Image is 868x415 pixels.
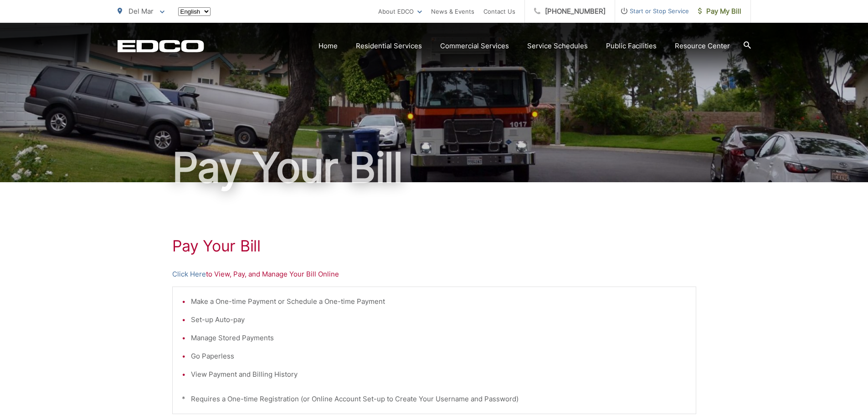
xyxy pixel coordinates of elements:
[378,6,422,17] a: About EDCO
[527,41,588,51] a: Service Schedules
[431,6,474,17] a: News & Events
[191,333,687,343] li: Manage Stored Payments
[440,41,509,51] a: Commercial Services
[191,296,687,307] li: Make a One-time Payment or Schedule a One-time Payment
[356,41,422,51] a: Residential Services
[191,351,687,362] li: Go Paperless
[182,394,687,405] p: * Requires a One-time Registration (or Online Account Set-up to Create Your Username and Password)
[178,7,211,16] select: Select a language
[191,314,687,325] li: Set-up Auto-pay
[191,369,687,380] li: View Payment and Billing History
[698,6,741,17] span: Pay My Bill
[483,6,515,17] a: Contact Us
[318,41,338,51] a: Home
[606,41,657,51] a: Public Facilities
[675,41,730,51] a: Resource Center
[118,145,751,190] h1: Pay Your Bill
[172,269,696,280] p: to View, Pay, and Manage Your Bill Online
[172,237,696,255] h1: Pay Your Bill
[128,7,154,15] span: Del Mar
[118,40,204,52] a: EDCD logo. Return to the homepage.
[172,269,206,280] a: Click Here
